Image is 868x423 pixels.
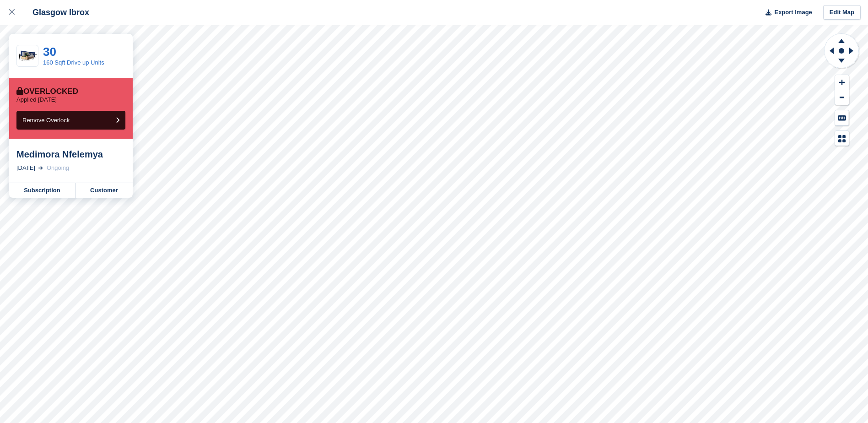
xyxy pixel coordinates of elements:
[43,45,56,59] a: 30
[9,183,75,198] a: Subscription
[38,166,43,170] img: arrow-right-light-icn-cde0832a797a2874e46488d9cf13f60e5c3a73dbe684e267c42b8395dfbc2abf.svg
[835,75,849,90] button: Zoom In
[16,149,125,160] div: Medimora Nfelemya
[16,87,78,96] div: Overlocked
[760,5,812,20] button: Export Image
[24,7,89,18] div: Glasgow Ibrox
[16,111,125,130] button: Remove Overlock
[16,96,57,103] p: Applied [DATE]
[835,90,849,105] button: Zoom Out
[823,5,861,20] a: Edit Map
[43,59,104,66] a: 160 Sqft Drive up Units
[75,183,133,198] a: Customer
[17,48,38,64] img: 20-ft-container%20(2).jpg
[47,163,69,173] div: Ongoing
[835,110,849,125] button: Keyboard Shortcuts
[774,8,812,17] span: Export Image
[835,131,849,146] button: Map Legend
[22,117,70,124] span: Remove Overlock
[16,163,35,173] div: [DATE]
